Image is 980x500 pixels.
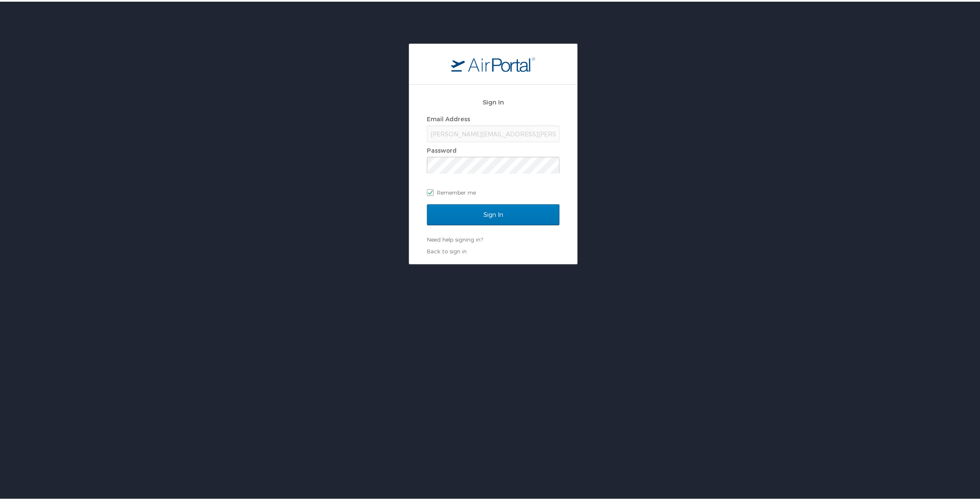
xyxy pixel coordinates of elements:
[427,145,457,152] label: Password
[427,246,467,253] a: Back to sign in
[451,55,535,70] img: logo
[427,203,559,224] input: Sign In
[427,96,559,105] h2: Sign In
[427,185,559,197] label: Remember me
[427,234,483,241] a: Need help signing in?
[427,114,470,121] label: Email Address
